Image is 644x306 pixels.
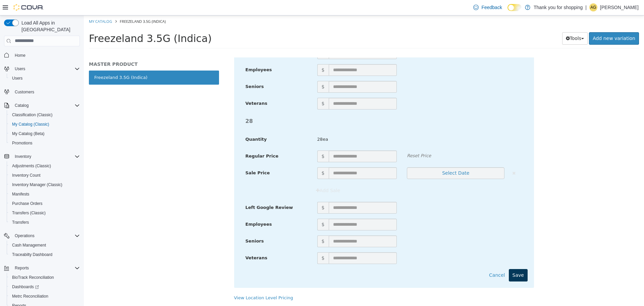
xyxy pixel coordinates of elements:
span: Home [12,51,80,59]
span: Transfers (Classic) [12,210,46,216]
span: Freezeland 3.5G (Indica) [36,3,82,8]
button: Users [12,65,28,73]
span: Traceabilty Dashboard [12,252,52,257]
a: Transfers (Classic) [9,209,48,217]
div: Alejandro Gomez [589,3,597,11]
a: Manifests [9,190,32,198]
a: Inventory Manager (Classic) [9,181,65,189]
button: Add Sale [228,169,260,181]
button: Users [7,74,83,83]
span: Veterans [162,85,183,90]
span: Transfers (Classic) [9,209,80,217]
a: Inventory Count [9,171,43,179]
a: BioTrack Reconciliation [9,273,57,281]
span: Inventory [12,152,80,161]
span: Manifests [9,190,80,198]
h4: 28 [157,102,444,110]
a: My Catalog (Beta) [9,130,47,138]
button: Promotions [7,138,83,148]
button: Inventory Count [7,171,83,180]
button: My Catalog (Beta) [7,129,83,138]
span: Catalog [15,103,29,108]
span: Purchase Orders [12,201,43,206]
a: Adjustments (Classic) [9,162,54,170]
span: Seniors [162,223,180,228]
a: Promotions [9,139,35,147]
button: Classification (Classic) [7,110,83,120]
span: Purchase Orders [9,200,80,208]
span: My Catalog (Classic) [12,122,49,127]
button: Customers [1,87,83,97]
span: $ [233,152,245,164]
button: Catalog [1,101,83,110]
button: Reports [1,263,83,273]
a: Freezeland 3.5G (Indica) [5,55,135,69]
button: Inventory Manager (Classic) [7,180,83,189]
span: Metrc Reconciliation [9,292,80,300]
span: Traceabilty Dashboard [9,251,80,259]
span: Cash Management [9,241,80,249]
span: Dashboards [12,284,39,290]
a: Feedback [471,1,504,14]
span: Operations [12,232,80,240]
a: My Catalog (Classic) [9,120,52,128]
button: Reports [12,264,32,272]
a: Classification (Classic) [9,111,55,119]
span: Cash Management [12,243,46,248]
span: BioTrack Reconciliation [9,273,80,281]
button: My Catalog (Classic) [7,120,83,129]
span: Inventory Count [12,173,41,178]
span: Feedback [481,4,502,11]
span: My Catalog (Beta) [12,131,45,136]
button: Operations [12,232,37,240]
h5: MASTER PRODUCT [5,46,135,52]
span: Veterans [162,240,183,245]
a: Cash Management [9,241,49,249]
span: Left Google Review [162,189,209,194]
button: Purchase Orders [7,199,83,208]
p: | [585,3,587,11]
span: Adjustments (Classic) [9,162,80,170]
span: AG [590,3,596,11]
button: Operations [1,231,83,241]
span: $ [233,220,245,232]
a: View Location Level Pricing [150,280,209,285]
span: Inventory Manager (Classic) [12,182,62,187]
span: Adjustments (Classic) [12,163,51,169]
span: $ [233,82,245,94]
span: Customers [15,89,34,95]
button: Metrc Reconciliation [7,292,83,301]
span: $ [233,186,245,198]
a: Metrc Reconciliation [9,292,51,300]
button: Traceabilty Dashboard [7,250,83,259]
button: Tools [478,17,504,29]
span: Load All Apps in [GEOGRAPHIC_DATA] [19,19,80,33]
span: Users [12,65,80,73]
button: Inventory [1,152,83,161]
a: Dashboards [7,282,83,292]
img: Cova [13,4,44,11]
button: Transfers [7,218,83,227]
span: Employees [162,52,188,57]
p: Thank you for shopping [534,3,583,11]
input: Dark Mode [507,4,522,11]
button: Transfers (Classic) [7,208,83,218]
span: Transfers [12,220,29,225]
a: Dashboards [9,283,42,291]
span: Freezeland 3.5G (Indica) [5,17,128,29]
span: Reports [12,264,80,272]
span: $ [233,65,245,77]
button: Inventory [12,152,34,161]
span: Reports [15,265,29,271]
span: Catalog [12,101,80,110]
span: Employees [162,206,188,211]
span: Manifests [12,191,29,197]
span: Promotions [12,140,33,146]
span: 28ea [228,121,336,127]
span: My Catalog (Beta) [9,130,80,138]
p: [PERSON_NAME] [600,3,639,11]
span: Quantity [162,121,183,126]
a: Users [9,74,25,82]
span: Operations [15,233,35,238]
span: My Catalog (Classic) [9,120,80,128]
